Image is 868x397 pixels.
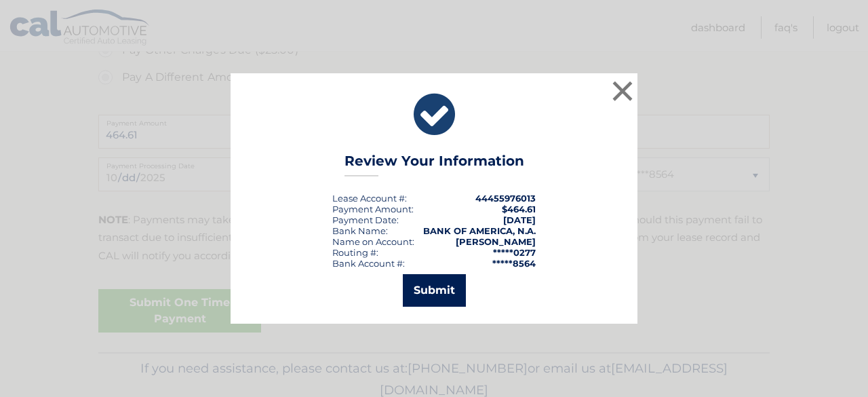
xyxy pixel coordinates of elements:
[332,193,407,204] div: Lease Account #:
[456,236,536,247] strong: [PERSON_NAME]
[344,153,524,176] h3: Review Your Information
[475,193,536,204] strong: 44455976013
[609,77,636,105] button: ×
[403,274,466,307] button: Submit
[332,204,414,214] div: Payment Amount:
[332,214,397,225] span: Payment Date
[332,214,399,225] div: :
[503,214,536,225] span: [DATE]
[332,236,414,247] div: Name on Account:
[332,258,405,269] div: Bank Account #:
[332,225,388,236] div: Bank Name:
[332,247,378,258] div: Routing #:
[502,204,536,214] span: $464.61
[423,225,536,236] strong: BANK OF AMERICA, N.A.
